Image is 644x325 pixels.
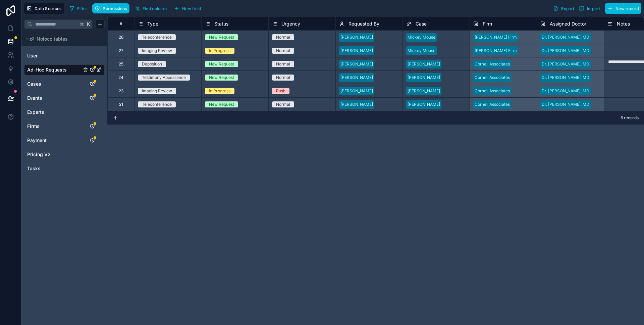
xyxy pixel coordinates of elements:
div: 23 [119,88,123,94]
a: Experts [27,109,82,115]
div: Experts [24,107,105,118]
a: Cases [27,81,82,87]
div: Normal [276,101,290,107]
div: Teleconference [142,34,172,40]
a: Ad-Hoc Requests [27,66,82,73]
div: Testimony Appearance [142,75,186,81]
div: Normal [276,61,290,67]
span: K [86,22,91,27]
div: Normal [276,75,290,81]
span: Permissions [103,6,127,11]
span: Tasks [27,165,41,172]
button: New field [172,3,204,13]
div: Normal [276,48,290,54]
span: Cases [27,81,41,87]
span: User [27,52,38,59]
span: New record [615,6,639,11]
button: Noloco tables [24,34,101,44]
a: Tasks [27,165,82,172]
span: Noloco tables [37,36,68,42]
span: Type [147,20,158,27]
div: Firms [24,121,105,132]
div: [PERSON_NAME] [340,88,373,94]
div: User [24,50,105,61]
div: Events [24,93,105,103]
div: Imaging Review [142,88,172,94]
div: Payment [24,135,105,146]
span: Import [587,6,600,11]
span: Notes [617,20,630,27]
span: Find column [143,6,167,11]
a: Firms [27,123,82,130]
div: [PERSON_NAME] [340,61,373,67]
div: 25 [119,61,123,67]
span: 6 records [621,115,639,121]
a: User [27,52,82,59]
span: Firms [27,123,40,130]
div: 27 [119,48,123,53]
div: Pricing V2 [24,149,105,160]
div: New Request [209,34,234,40]
div: [PERSON_NAME] [340,34,373,40]
button: Export [551,3,577,14]
a: New record [602,3,641,14]
button: Filter [67,3,90,13]
div: # [113,21,129,26]
div: 28 [119,35,123,40]
button: Find column [132,3,169,13]
span: Case [416,20,427,27]
span: Pricing V2 [27,151,51,158]
div: Rush [276,88,285,94]
a: Events [27,95,82,101]
span: Firm [483,20,492,27]
div: Teleconference [142,101,172,107]
a: Permissions [92,3,132,13]
button: Import [577,3,602,14]
div: New Request [209,61,234,67]
span: Export [561,6,574,11]
div: Ad-Hoc Requests [24,64,105,75]
div: In Progress [209,88,230,94]
div: 21 [119,102,123,107]
span: Ad-Hoc Requests [27,66,67,73]
span: Events [27,95,42,101]
div: Imaging Review [142,48,172,54]
span: Urgency [281,20,300,27]
div: [PERSON_NAME] [340,101,373,107]
button: Permissions [92,3,129,13]
span: Payment [27,137,47,144]
div: [PERSON_NAME] [408,61,440,67]
span: Assigned Doctor [550,20,586,27]
span: Filter [77,6,88,11]
span: Data Sources [35,6,62,11]
div: Normal [276,34,290,40]
a: Payment [27,137,82,144]
span: Requested By [348,20,379,27]
div: 24 [118,75,123,80]
div: [PERSON_NAME] [340,48,373,54]
div: Mickey Mouse [408,34,435,40]
div: Cases [24,79,105,89]
div: [PERSON_NAME] [408,88,440,94]
div: [PERSON_NAME] [408,75,440,81]
button: New record [605,3,641,14]
div: Mickey Mouse [408,48,435,54]
button: Data Sources [24,3,64,14]
div: Tasks [24,163,105,174]
div: New Request [209,101,234,107]
a: Pricing V2 [27,151,82,158]
span: New field [182,6,201,11]
div: In Progress [209,48,230,54]
span: Experts [27,109,44,115]
div: New Request [209,75,234,81]
span: Status [214,20,228,27]
div: Deposition [142,61,162,67]
div: [PERSON_NAME] [340,75,373,81]
div: [PERSON_NAME] [408,101,440,107]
